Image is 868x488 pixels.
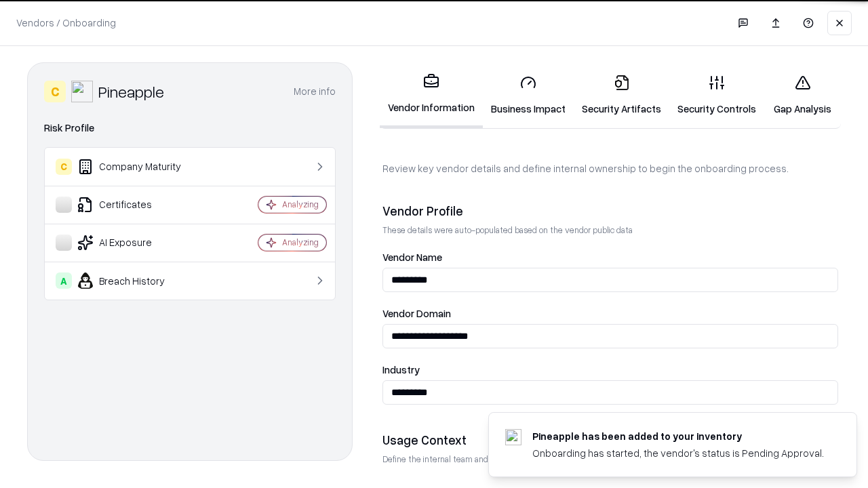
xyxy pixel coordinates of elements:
div: AI Exposure [56,235,218,251]
div: Vendor Profile [382,203,838,219]
div: Certificates [56,197,218,213]
div: Pineapple has been added to your inventory [532,429,824,443]
img: Pineapple [71,81,93,102]
div: Analyzing [282,237,319,248]
div: Breach History [56,272,218,289]
p: These details were auto-populated based on the vendor public data [382,224,838,236]
p: Review key vendor details and define internal ownership to begin the onboarding process. [382,161,838,176]
div: Risk Profile [44,120,336,136]
div: Onboarding has started, the vendor's status is Pending Approval. [532,446,824,460]
p: Vendors / Onboarding [16,16,116,30]
a: Security Artifacts [574,64,669,127]
label: Industry [382,365,838,375]
label: Vendor Domain [382,308,838,319]
div: C [56,159,72,175]
div: C [44,81,66,102]
div: A [56,272,72,289]
button: More info [294,79,336,104]
label: Vendor Name [382,252,838,262]
div: Pineapple [98,81,164,102]
p: Define the internal team and reason for using this vendor. This helps assess business relevance a... [382,453,838,465]
div: Usage Context [382,432,838,448]
img: pineappleenergy.com [505,429,521,445]
a: Security Controls [669,64,764,127]
div: Company Maturity [56,159,218,175]
a: Business Impact [483,64,574,127]
div: Analyzing [282,199,319,210]
a: Gap Analysis [764,64,841,127]
a: Vendor Information [380,62,483,128]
